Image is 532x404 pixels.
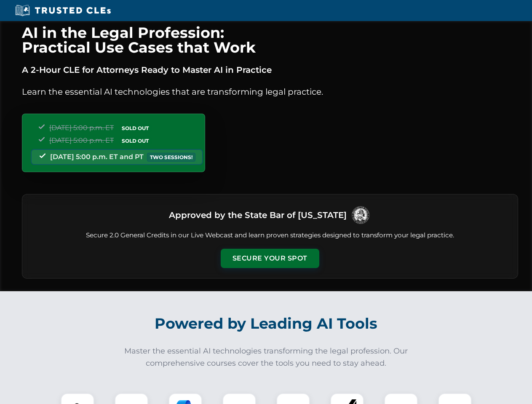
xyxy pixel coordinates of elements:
span: [DATE] 5:00 p.m. ET [49,124,114,132]
span: SOLD OUT [119,136,152,145]
p: Secure 2.0 General Credits in our Live Webcast and learn proven strategies designed to transform ... [32,231,508,240]
p: Master the essential AI technologies transforming the legal profession. Our comprehensive courses... [119,345,414,369]
span: [DATE] 5:00 p.m. ET [49,136,114,144]
img: Logo [350,205,371,226]
span: SOLD OUT [119,124,152,133]
p: A 2-Hour CLE for Attorneys Ready to Master AI in Practice [22,63,518,77]
h3: Approved by the State Bar of [US_STATE] [169,207,347,223]
img: Trusted CLEs [13,4,113,17]
h2: Powered by Leading AI Tools [33,309,500,338]
button: Secure Your Spot [221,249,319,268]
h1: AI in the Legal Profession: Practical Use Cases that Work [22,25,518,55]
p: Learn the essential AI technologies that are transforming legal practice. [22,85,518,98]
